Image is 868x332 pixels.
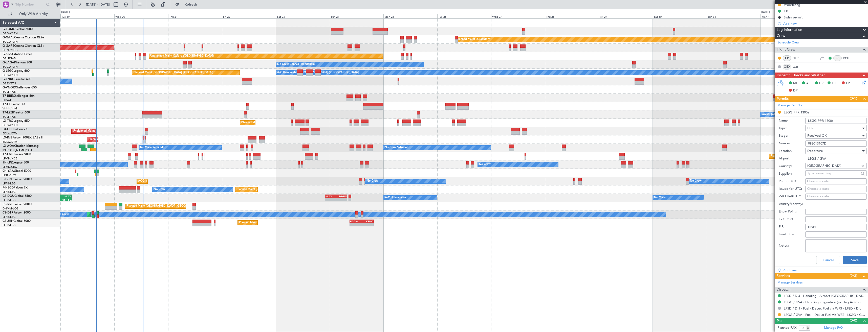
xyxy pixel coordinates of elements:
[89,136,130,143] div: Planned Maint Geneva (Cointrin)
[3,69,30,73] a: G-LEGCLegacy 600
[3,128,28,131] a: LX-GBHFalcon 7X
[779,126,805,131] label: Type:
[3,186,14,189] span: F-HECD
[57,211,69,218] div: No Crew
[761,14,814,18] div: Mon 1
[385,194,406,202] div: A/C Unavailable
[325,195,336,198] div: KLAX
[3,36,14,39] span: G-GAAL
[60,198,72,201] div: 05:15 Z
[3,207,18,210] a: DNMM/LOS
[3,215,16,219] a: LFPB/LBG
[792,64,804,69] a: LDE
[277,69,359,77] div: A/C Unavailable [GEOGRAPHIC_DATA] ([GEOGRAPHIC_DATA])
[784,15,803,19] div: Swiss permit
[819,81,823,86] span: CR
[779,164,805,169] label: Country:
[3,220,13,223] span: CS-JHH
[777,273,790,279] span: Services
[3,148,32,152] a: [PERSON_NAME]/QSA
[127,202,206,210] div: Planned Maint [GEOGRAPHIC_DATA] ([GEOGRAPHIC_DATA])
[761,10,770,14] div: [DATE]
[350,223,362,226] div: -
[793,88,798,93] span: DP
[385,144,408,152] div: No Crew Sabadell
[806,81,811,86] span: AC
[653,14,707,18] div: Sat 30
[807,194,865,199] div: Choose a date
[3,53,32,56] a: G-SIRSCitation Excel
[150,52,214,60] div: Unplanned Maint Oxford ([GEOGRAPHIC_DATA])
[437,14,491,18] div: Tue 26
[779,141,805,146] label: Number:
[777,27,802,33] span: Leg Information
[180,3,202,6] span: Refresh
[777,287,791,293] span: Dispatch
[846,81,850,86] span: FP
[807,149,823,153] span: Departure
[3,111,30,114] a: T7-LZZIPraetor 600
[807,170,859,177] input: Type something...
[3,145,39,148] a: LX-AOACitation Mustang
[3,145,14,148] span: LX-AOA
[325,198,336,201] div: -
[779,232,805,237] label: Lead Time:
[3,186,28,189] a: F-HECDFalcon 7X
[783,64,791,69] div: OBX
[3,78,14,81] span: G-ENRG
[3,178,13,181] span: F-GPNJ
[168,14,222,18] div: Thu 21
[3,178,33,181] a: F-GPNJFalcon 900EX
[3,140,17,144] a: EDLW/DTM
[779,194,805,199] label: Valid Until UTC:
[3,198,16,202] a: LFPB/LBG
[15,1,45,8] input: Trip Number
[3,136,12,139] span: LX-INB
[383,14,437,18] div: Mon 25
[3,103,25,106] a: T7-FFIFalcon 7X
[350,220,362,223] div: EGGW
[13,12,53,16] span: Only With Activity
[777,40,799,45] a: Schedule Crew
[367,177,378,185] div: No Crew
[807,126,813,130] span: PPR
[3,182,16,185] a: LFPB/LBG
[3,128,14,131] span: LX-GBH
[777,318,782,324] span: Pax
[154,186,165,193] div: No Crew
[3,203,13,206] span: CS-RRC
[807,162,859,170] input: Type something...
[3,203,32,206] a: CS-RRCFalcon 900LX
[3,40,18,44] a: EGGW/LTN
[3,82,16,85] a: EGSS/STN
[3,90,16,94] a: EGLF/FAB
[816,256,840,264] button: Cancel
[362,223,373,226] div: -
[3,161,13,164] span: 9H-LPZ
[61,10,70,14] div: [DATE]
[3,123,18,127] a: EGGW/LTN
[777,73,825,78] span: Dispatch Checks and Weather
[3,44,14,48] span: G-GARE
[807,186,865,192] div: Choose a date
[793,81,798,86] span: MF
[3,220,31,223] a: CS-JHHGlobal 6000
[3,170,31,173] a: 9H-YAAGlobal 5000
[3,195,32,198] a: CS-DOUGlobal 6500
[491,14,545,18] div: Wed 27
[241,119,321,127] div: Planned Maint [GEOGRAPHIC_DATA] ([GEOGRAPHIC_DATA])
[3,107,17,110] a: VHHH/HKG
[762,111,832,118] div: Owner [GEOGRAPHIC_DATA] ([GEOGRAPHIC_DATA])
[3,61,14,64] span: G-JAGA
[3,211,31,214] a: CS-DTRFalcon 2000
[3,136,42,139] a: LX-INBFalcon 900EX EASy II
[3,32,18,35] a: EGGW/LTN
[784,313,865,317] a: LSGG / GVA - Fuel - DeLux Fuel via WFS - LSGG / GVA
[114,14,168,18] div: Wed 20
[86,2,110,7] span: [DATE] - [DATE]
[276,14,330,18] div: Sat 23
[3,161,29,164] a: 9H-LPZLegacy 500
[777,96,789,102] span: Permits
[237,186,316,193] div: Planned Maint [GEOGRAPHIC_DATA] ([GEOGRAPHIC_DATA])
[3,153,12,156] span: T7-EMI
